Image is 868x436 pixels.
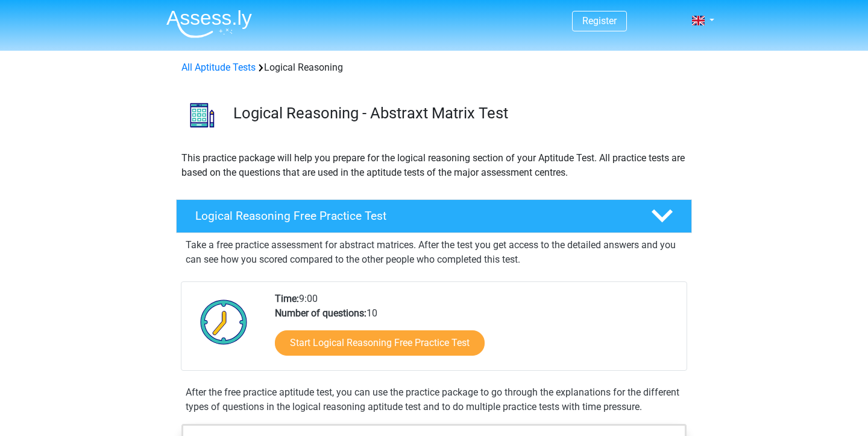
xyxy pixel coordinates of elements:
h3: Logical Reasoning - Abstraxt Matrix Test [233,104,682,123]
b: Number of questions: [275,307,366,319]
a: All Aptitude Tests [181,62,256,73]
img: Clock [193,292,254,352]
img: Assessly [166,10,252,38]
a: Start Logical Reasoning Free Practice Test [275,330,485,356]
img: logical reasoning [177,89,228,141]
div: 9:00 10 [266,292,686,370]
a: Register [582,15,617,27]
h4: Logical Reasoning Free Practice Test [195,209,632,223]
b: Time: [275,293,299,304]
a: Logical Reasoning Free Practice Test [171,199,697,233]
p: Take a free practice assessment for abstract matrices. After the test you get access to the detai... [186,238,682,267]
p: This practice package will help you prepare for the logical reasoning section of your Aptitude Te... [181,151,687,180]
div: Logical Reasoning [177,60,691,75]
div: After the free practice aptitude test, you can use the practice package to go through the explana... [181,385,687,414]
